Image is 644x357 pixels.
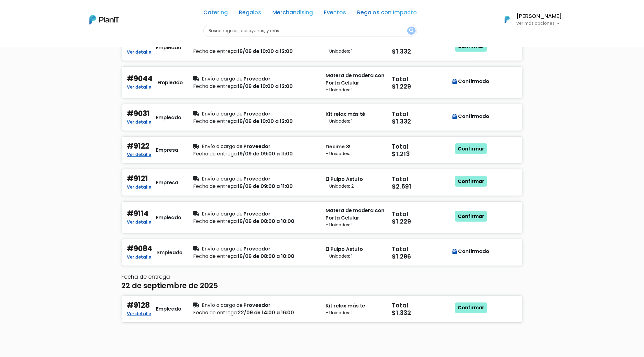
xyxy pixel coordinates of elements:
button: #9123 Ver detalle Empleado Envío a cargo de:Proveedor Fecha de entrega:19/09 de 10:00 a 12:00 Kit... [122,34,523,61]
div: Confirmado [453,113,490,120]
h5: Total [392,302,450,309]
button: PlanIt Logo [PERSON_NAME] Ver más opciones [497,11,562,28]
a: Merchandising [272,10,313,17]
div: Empleado [158,249,183,256]
small: - Unidades: 1 [326,150,385,157]
a: Confirmar [455,211,487,222]
h5: $1.332 [392,309,451,316]
h5: Total [392,143,450,150]
h5: Total [392,210,450,218]
button: #9128 Ver detalle Empleado Envío a cargo de:Proveedor Fecha de entrega:22/09 de 14:00 a 16:00 Kit... [122,295,523,323]
div: Empleado [156,305,182,313]
small: - Unidades: 1 [326,48,385,54]
a: Regalos [239,10,261,17]
p: El Pulpo Astuto [326,246,385,253]
a: Regalos con Impacto [357,10,417,17]
a: Confirmar [455,176,487,187]
span: Envío a cargo de: [202,40,244,47]
h5: Total [392,245,450,253]
span: Envío a cargo de: [202,175,244,182]
div: Proveedor [193,75,318,83]
div: ¿Necesitás ayuda? [32,6,89,18]
small: - Unidades: 1 [326,118,385,124]
div: Empleado [156,44,182,51]
a: Ver detalle [127,183,151,190]
span: Fecha de entrega: [193,309,238,316]
h4: #9114 [127,209,149,218]
a: Ver detalle [127,309,151,317]
span: Fecha de entrega: [193,183,238,190]
a: Confirmar [455,143,487,155]
span: Fecha de entrega: [193,48,238,55]
h5: Total [392,75,450,83]
span: Fecha de entrega: [193,253,238,260]
small: - Unidades: 1 [326,87,385,93]
div: Proveedor [193,245,318,253]
button: #9114 Ver detalle Empleado Envío a cargo de:Proveedor Fecha de entrega:19/09 de 08:00 a 10:00 Mat... [122,201,523,234]
div: Empleado [158,79,183,86]
p: Kit relax más té [326,111,385,118]
div: Empresa [156,179,179,186]
button: #9044 Ver detalle Empleado Envío a cargo de:Proveedor Fecha de entrega:19/09 de 10:00 a 12:00 Mat... [122,66,523,99]
button: #9031 Ver detalle Empleado Envío a cargo de:Proveedor Fecha de entrega:19/09 de 10:00 a 12:00 Kit... [122,104,523,131]
h5: $1.296 [392,253,451,260]
small: - Unidades: 1 [326,222,385,228]
div: Empresa [156,146,179,154]
span: Envío a cargo de: [202,75,244,82]
div: Confirmado [453,78,490,85]
p: Ver más opciones [516,21,562,26]
span: Fecha de entrega: [193,150,238,157]
a: Eventos [324,10,346,17]
div: 19/09 de 09:00 a 11:00 [193,150,318,158]
div: 19/09 de 08:00 a 10:00 [193,218,318,225]
div: Proveedor [193,143,318,150]
input: Buscá regalos, desayunos, y más [203,25,417,37]
img: search_button-432b6d5273f82d61273b3651a40e1bd1b912527efae98b1b7a1b2c0702e16a8d.svg [409,28,414,34]
h4: #9122 [127,142,150,151]
span: Envío a cargo de: [202,302,244,309]
h4: #9128 [127,301,150,310]
h5: $1.213 [392,150,451,158]
button: #9122 Ver detalle Empresa Envío a cargo de:Proveedor Fecha de entrega:19/09 de 09:00 a 11:00 Deci... [122,136,523,164]
a: Ver detalle [127,83,151,90]
h5: $2.591 [392,183,451,190]
div: Proveedor [193,210,318,218]
h5: $1.229 [392,218,451,225]
p: Kit relax más té [326,302,385,310]
p: Decime 3! [326,143,385,150]
h4: 22 de septiembre de 2025 [122,281,218,290]
h5: $1.229 [392,83,451,90]
p: Matera de madera con Porta Celular [326,207,385,222]
small: - Unidades: 1 [326,253,385,259]
h5: $1.332 [392,118,451,125]
h4: #9084 [127,244,153,253]
small: - Unidades: 2 [326,183,385,189]
a: Confirmar [455,303,487,314]
a: Ver detalle [127,48,151,55]
a: Ver detalle [127,253,151,260]
h6: [PERSON_NAME] [516,14,562,19]
span: Envío a cargo de: [202,245,244,252]
p: El Pulpo Astuto [326,176,385,183]
span: Fecha de entrega: [193,218,238,225]
span: Envío a cargo de: [202,143,244,150]
span: Envío a cargo de: [202,110,244,117]
button: #9084 Ver detalle Empleado Envío a cargo de:Proveedor Fecha de entrega:19/09 de 08:00 a 10:00 El ... [122,239,523,266]
div: 19/09 de 08:00 a 10:00 [193,253,318,260]
h6: Fecha de entrega [122,274,523,280]
div: Confirmado [453,248,490,255]
h5: Total [392,110,450,118]
span: Envío a cargo de: [202,210,244,217]
h5: Total [392,175,450,183]
span: Fecha de entrega: [193,83,238,90]
button: #9121 Ver detalle Empresa Envío a cargo de:Proveedor Fecha de entrega:19/09 de 09:00 a 11:00 El P... [122,169,523,196]
h4: #9031 [127,109,150,118]
a: Catering [203,10,228,17]
div: Proveedor [193,302,318,309]
div: Empleado [156,114,182,121]
small: - Unidades: 1 [326,310,385,316]
div: Empleado [156,214,182,221]
h4: #9121 [127,174,148,183]
div: Proveedor [193,175,318,183]
div: 19/09 de 10:00 a 12:00 [193,48,318,55]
